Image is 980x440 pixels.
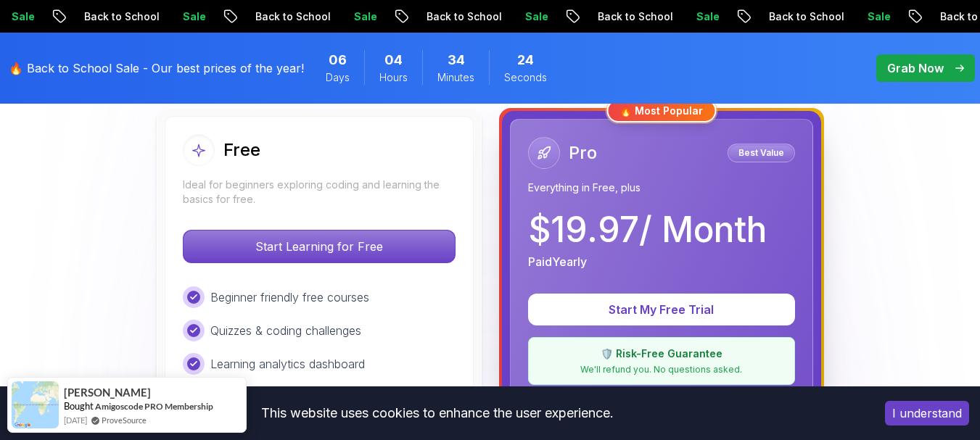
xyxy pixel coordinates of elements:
[64,414,87,426] span: [DATE]
[12,381,59,428] img: provesource social proof notification image
[183,239,456,254] a: Start Learning for Free
[685,9,731,24] p: Sale
[64,386,151,399] span: [PERSON_NAME]
[329,50,347,70] span: 6 Days
[856,9,902,24] p: Sale
[95,401,213,412] a: Amigoscode PRO Membership
[183,178,456,207] p: Ideal for beginners exploring coding and learning the basics for free.
[210,355,365,373] p: Learning analytics dashboard
[342,9,389,24] p: Sale
[64,400,94,412] span: Bought
[210,289,369,306] p: Beginner friendly free courses
[545,301,778,318] p: Start My Free Trial
[528,212,767,247] p: $ 19.97 / Month
[244,9,342,24] p: Back to School
[586,9,685,24] p: Back to School
[379,70,408,85] span: Hours
[528,253,587,270] p: Paid Yearly
[11,397,863,429] div: This website uses cookies to enhance the user experience.
[514,9,560,24] p: Sale
[183,230,456,263] button: Start Learning for Free
[437,70,474,85] span: Minutes
[448,50,465,70] span: 34 Minutes
[326,70,350,85] span: Days
[9,59,304,77] p: 🔥 Back to School Sale - Our best prices of the year!
[223,138,260,162] h2: Free
[887,59,944,77] p: Grab Now
[528,180,795,195] p: Everything in Free, plus
[102,414,147,426] a: ProveSource
[73,9,171,24] p: Back to School
[757,9,856,24] p: Back to School
[517,50,534,70] span: 24 Seconds
[415,9,514,24] p: Back to School
[528,294,795,325] button: Start My Free Trial
[184,231,455,262] p: Start Learning for Free
[171,9,218,24] p: Sale
[885,401,969,426] button: Accept cookies
[569,141,597,165] h2: Pro
[210,322,361,339] p: Quizzes & coding challenges
[384,50,403,70] span: 4 Hours
[504,70,547,85] span: Seconds
[730,146,793,160] p: Best Value
[538,346,786,361] p: 🛡️ Risk-Free Guarantee
[538,364,786,375] p: We'll refund you. No questions asked.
